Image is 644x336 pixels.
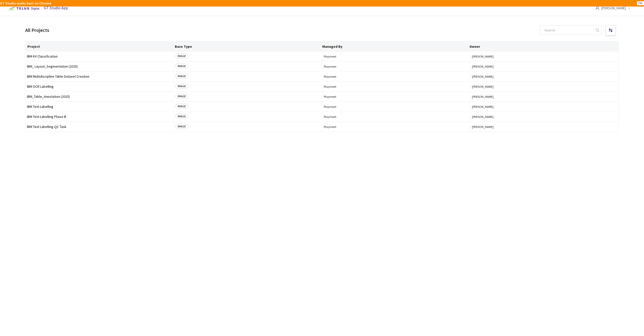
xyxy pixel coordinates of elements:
[472,55,617,58] span: [PERSON_NAME]
[175,84,188,89] span: IMAGE
[637,1,644,5] button: OK
[472,85,617,88] span: [PERSON_NAME]
[324,75,469,78] span: Playment
[27,105,172,109] span: IBM Text Labelling
[472,125,617,129] span: [PERSON_NAME]
[324,105,469,109] span: Playment
[472,65,617,68] span: [PERSON_NAME]
[467,41,615,52] th: Owner
[320,41,468,52] th: Managed By
[175,124,188,129] span: IMAGE
[628,7,630,9] span: down
[175,114,188,119] span: IMAGE
[27,85,172,88] span: IBM OCR Labelling
[173,41,320,52] th: Base Type
[27,95,172,99] span: IBM_Table_Annotation (2025)
[324,85,469,88] span: Playment
[175,94,188,99] span: IMAGE
[472,95,617,99] span: [PERSON_NAME]
[25,27,49,34] div: All Projects
[175,104,188,109] span: IMAGE
[324,95,469,99] span: Playment
[27,115,172,119] span: IBM Text Labelling Phase B
[6,5,41,13] img: Telus
[44,5,68,10] span: GT Studio App
[472,105,617,109] span: [PERSON_NAME]
[27,55,172,58] span: IBM KV Classification
[175,54,188,59] span: IMAGE
[324,115,469,119] span: Playment
[175,74,188,79] span: IMAGE
[324,125,469,129] span: Playment
[27,75,172,78] span: IBM Multidiscipline Table Dataset Creation
[27,125,172,129] span: IBM Text Labelling-QC Task
[472,75,617,78] span: [PERSON_NAME]
[175,64,188,69] span: IMAGE
[27,65,172,68] span: IBM_ Layout_Segmentation (2025)
[595,6,599,10] span: user
[324,55,469,58] span: Playment
[472,115,617,119] span: [PERSON_NAME]
[324,65,469,68] span: Playment
[25,41,173,52] th: Project
[541,26,595,35] input: Search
